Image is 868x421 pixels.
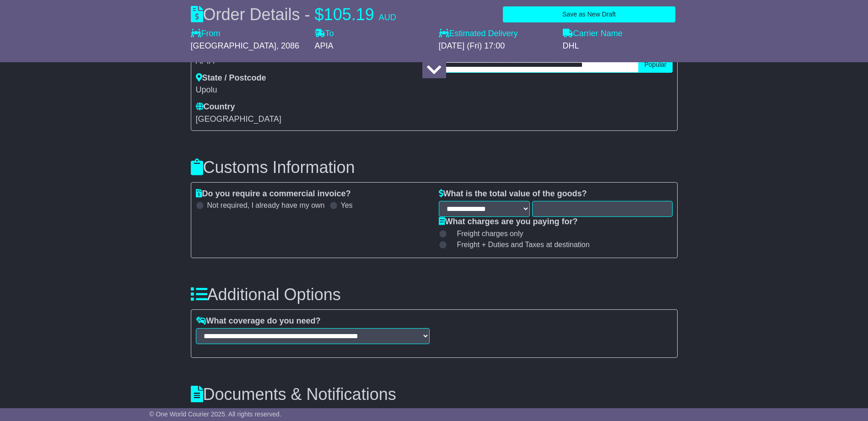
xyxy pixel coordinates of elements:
label: State / Postcode [196,73,266,83]
span: © One World Courier 2025. All rights reserved. [149,410,281,418]
span: , 2086 [276,41,299,50]
div: [DATE] (Fri) 17:00 [439,41,554,51]
label: Do you require a commercial invoice? [196,189,351,199]
label: Country [196,102,235,112]
label: Yes [341,201,353,210]
label: Estimated Delivery [439,29,554,39]
label: Carrier Name [563,29,623,39]
h3: Documents & Notifications [191,385,678,404]
span: APIA [315,41,334,50]
span: 105.19 [324,5,374,24]
div: Upolu [196,85,312,95]
label: From [191,29,221,39]
div: DHL [563,41,678,51]
label: What charges are you paying for? [439,217,578,227]
h3: Additional Options [191,286,678,304]
span: $ [315,5,324,24]
span: Freight + Duties and Taxes at destination [457,240,590,249]
label: To [315,29,334,39]
span: [GEOGRAPHIC_DATA] [196,114,281,124]
label: Freight charges only [446,229,523,238]
label: What is the total value of the goods? [439,189,587,199]
label: Not required, I already have my own [207,201,325,210]
button: Save as New Draft [503,6,675,22]
span: AUD [379,13,396,22]
span: [GEOGRAPHIC_DATA] [191,41,276,50]
div: Order Details - [191,5,396,24]
h3: Customs Information [191,158,678,177]
label: What coverage do you need? [196,316,321,326]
